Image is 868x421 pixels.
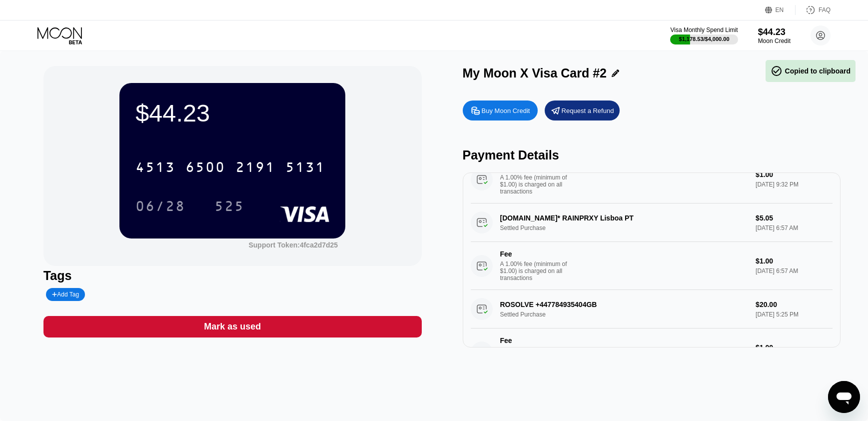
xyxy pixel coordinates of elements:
div: 525 [207,193,252,218]
div: Add Tag [52,291,79,298]
div: Visa Monthly Spend Limit [670,26,738,33]
div: Fee [500,250,570,258]
div: [DATE] 9:32 PM [756,181,833,188]
div: $44.23 [758,27,791,37]
div: 4513650021915131 [129,154,331,179]
div: $1.00 [756,257,833,265]
div: Request a Refund [562,106,614,115]
div: [DATE] 6:57 AM [756,267,833,274]
div: Moon Credit [758,37,791,44]
div: Fee [500,336,570,344]
div: Add Tag [46,288,85,301]
div: 6500 [185,160,225,176]
div: A 1.00% fee (minimum of $1.00) is charged on all transactions [500,260,575,281]
div: FeeA 1.00% fee (minimum of $1.00) is charged on all transactions$1.00[DATE] 5:25 PM [471,328,833,376]
div: Support Token:4fca2d7d25 [248,241,338,249]
div: FeeA 1.00% fee (minimum of $1.00) is charged on all transactions$1.00[DATE] 9:32 PM [471,155,833,203]
div: EN [776,6,784,13]
div: 06/28 [128,193,193,218]
div: Tags [43,268,422,283]
div: Support Token: 4fca2d7d25 [248,241,338,249]
div: Copied to clipboard [771,65,851,77]
div: $1.00 [756,343,833,351]
div: 525 [214,199,244,215]
div: 5131 [285,160,325,176]
div: Request a Refund [545,100,620,120]
div: EN [765,5,796,15]
div: My Moon X Visa Card #2 [463,66,607,80]
div: Mark as used [204,321,261,332]
div: FAQ [819,6,831,13]
div: Visa Monthly Spend Limit$1,178.53/$4,000.00 [670,26,738,44]
div: $44.23 [135,99,329,127]
div: FAQ [796,5,831,15]
div: Buy Moon Credit [463,100,538,120]
span:  [771,65,783,77]
div: $44.23Moon Credit [758,27,791,44]
div: 2191 [235,160,275,176]
div: $1,178.53 / $4,000.00 [679,36,730,42]
div: Buy Moon Credit [482,106,530,115]
div: 4513 [135,160,175,176]
div: Mark as used [43,316,422,337]
div: Payment Details [463,148,841,162]
div: A 1.00% fee (minimum of $1.00) is charged on all transactions [500,174,575,195]
div: FeeA 1.00% fee (minimum of $1.00) is charged on all transactions$1.00[DATE] 6:57 AM [471,242,833,290]
div: 06/28 [135,199,185,215]
div: $1.00 [756,170,833,178]
iframe: Button to launch messaging window [828,381,860,413]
